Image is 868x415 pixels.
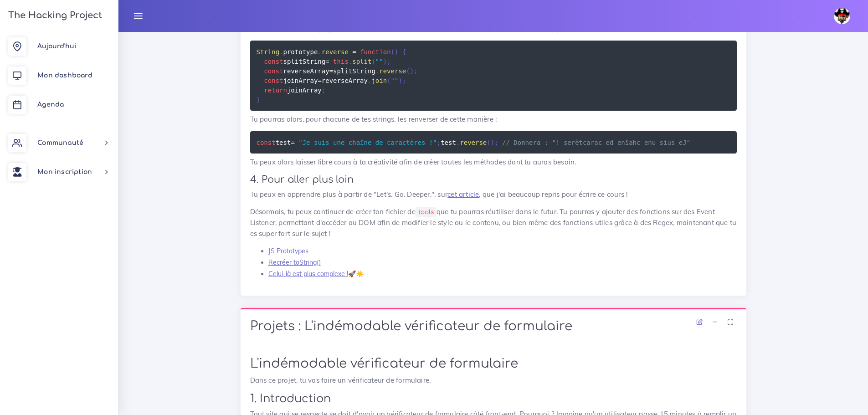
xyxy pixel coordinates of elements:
span: reverse [379,67,406,74]
span: = [318,77,321,84]
span: . [456,138,460,146]
span: ; [414,67,417,74]
span: String [257,48,280,55]
span: . [375,67,379,74]
span: = [352,48,356,55]
span: = [291,138,294,146]
span: = [329,67,333,74]
span: . [318,48,321,55]
span: } [257,96,260,103]
p: Tu peux en apprendre plus à partir de "Let’s. Go. Deeper.", sur , que j'ai beaucoup repris pour é... [250,189,737,200]
code: prototype splitString reverseArray splitString joinArray reverseArray joinArray [257,47,418,105]
span: ; [322,86,325,93]
span: . [349,57,352,65]
span: ) [410,67,414,74]
code: test test [257,138,693,148]
h1: L'indémodable vérificateur de formulaire [250,356,737,372]
span: const [264,77,283,84]
span: reverse [322,48,349,55]
span: ( [406,67,410,74]
span: Agenda [37,101,64,108]
span: ) [398,77,402,84]
a: JS Prototypes [268,247,308,255]
span: Mon inscription [37,169,92,175]
span: ) [395,48,398,55]
h3: 4. Pour aller plus loin [250,174,737,185]
span: Aujourd'hui [37,43,76,50]
a: Celui-là est plus complexe ! [268,270,348,278]
span: "" [391,77,399,84]
span: ( [371,57,375,65]
span: const [257,138,276,146]
a: Recréer toString() [268,258,321,266]
a: cet article [447,190,479,199]
span: return [264,86,287,93]
span: ; [437,138,441,146]
span: ) [491,138,494,146]
span: ; [494,138,498,146]
span: ( [391,48,395,55]
span: ( [387,77,390,84]
span: { [402,48,406,55]
span: ; [387,57,390,65]
code: tools [416,207,437,217]
span: ; [402,77,406,84]
img: avatar [834,8,850,24]
span: split [352,57,371,65]
p: Désormais, tu peux continuer de créer ton fichier de que tu pourras réutiliser dans le futur. Tu ... [250,206,737,239]
span: Mon dashboard [37,72,92,79]
h3: The Hacking Project [5,10,102,20]
p: Dans ce projet, tu vas faire un vérificateur de formulaire. [250,375,737,386]
span: "" [375,57,383,65]
span: = [325,57,329,65]
p: Tu peux alors laisser libre cours à ta créativité afin de créer toutes les méthodes dont tu auras... [250,157,737,168]
span: reverse [460,138,487,146]
li: 🚀☀️ [268,268,737,280]
h1: Projets : L'indémodable vérificateur de formulaire [250,319,737,334]
span: . [368,77,371,84]
span: const [264,67,283,74]
p: Tu pourras alors, pour chacune de tes strings, les renverser de cette manière : [250,114,737,125]
span: "Je suis une chaîne de caractères !" [298,138,437,146]
span: Communauté [37,139,83,146]
h2: 1. Introduction [250,392,737,405]
span: this [333,57,349,65]
span: function [360,48,390,55]
span: const [264,57,283,65]
span: join [371,77,387,84]
span: . [279,48,283,55]
span: // Donnera : "! serètcarac ed enîahc enu sius eJ" [502,138,690,146]
span: ( [487,138,490,146]
span: ) [383,57,387,65]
